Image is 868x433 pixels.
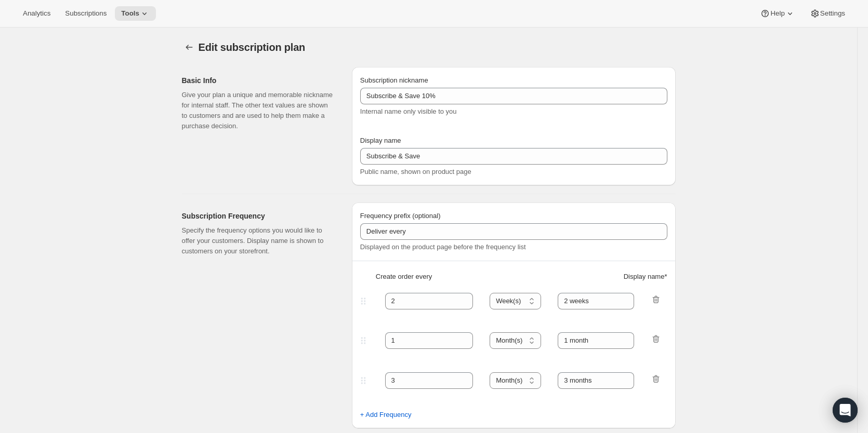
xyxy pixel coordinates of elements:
span: + Add Frequency [360,410,412,420]
p: Specify the frequency options you would like to offer your customers. Display name is shown to cu... [182,225,335,256]
span: Frequency prefix (optional) [360,212,441,220]
h2: Basic Info [182,75,335,86]
span: Display name * [624,272,667,282]
button: Settings [804,6,851,21]
span: Subscriptions [65,9,107,18]
span: Help [770,9,784,18]
button: Tools [115,6,156,21]
p: Give your plan a unique and memorable nickname for internal staff. The other text values are show... [182,90,335,131]
button: Help [754,6,801,21]
button: Subscription plans [182,40,196,55]
span: Create order every [376,272,432,282]
span: Analytics [23,9,50,18]
span: Tools [121,9,139,18]
div: Open Intercom Messenger [833,398,858,423]
button: + Add Frequency [354,407,418,423]
input: 1 month [558,332,634,349]
input: 1 month [558,372,634,389]
span: Display name [360,137,401,144]
span: Displayed on the product page before the frequency list [360,243,526,251]
input: Subscribe & Save [360,88,667,104]
span: Internal name only visible to you [360,107,457,115]
input: Subscribe & Save [360,148,667,165]
span: Subscription nickname [360,76,428,84]
button: Analytics [17,6,57,21]
h2: Subscription Frequency [182,211,335,221]
input: 1 month [558,293,634,309]
span: Public name, shown on product page [360,168,471,175]
span: Settings [820,9,845,18]
input: Deliver every [360,223,667,240]
button: Subscriptions [59,6,113,21]
span: Edit subscription plan [199,42,306,53]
